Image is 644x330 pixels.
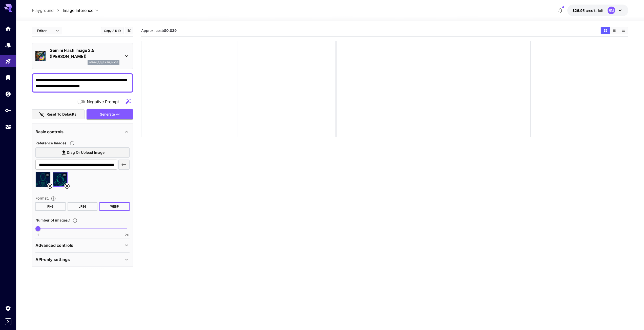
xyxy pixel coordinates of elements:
p: gemini_2_5_flash_image [89,61,118,64]
label: Drag or upload image [35,147,130,158]
p: Advanced controls [35,242,73,248]
div: Playground [5,58,11,64]
button: Copy AIR ID [101,27,124,34]
span: Negative Prompt [87,99,119,105]
button: Expand sidebar [5,318,11,325]
div: RM [608,7,615,14]
div: Library [5,74,11,81]
span: Image Inference [63,7,93,13]
p: API-only settings [35,256,70,262]
div: Models [5,42,11,48]
p: Basic controls [35,129,64,135]
button: Generate [87,109,133,120]
p: Gemini Flash Image 2.5 ([PERSON_NAME]) [50,47,119,59]
button: Reset to defaults [32,109,85,120]
button: $26.95362RM [567,5,628,16]
button: Show media in video view [610,27,619,34]
nav: breadcrumb [32,7,63,13]
span: Format : [35,196,49,200]
div: Show media in grid viewShow media in video viewShow media in list view [600,27,628,34]
div: Advanced controls [35,239,130,251]
div: API Keys [5,107,11,114]
button: Add to library [127,28,131,34]
a: Playground [32,7,54,13]
span: Approx. cost: [141,28,177,33]
button: Upload a reference image to guide the result. This is needed for Image-to-Image or Inpainting. Su... [68,141,77,146]
span: Reference Images : [35,141,68,145]
b: $0.039 [164,28,177,33]
button: WEBP [99,202,130,211]
button: PNG [35,202,66,211]
div: API-only settings [35,253,130,266]
button: JPEG [68,202,98,211]
span: Generate [100,111,115,118]
span: credits left [586,8,604,13]
div: Basic controls [35,126,130,138]
span: 20 [125,232,129,237]
div: Settings [5,305,11,311]
div: Home [5,25,11,32]
span: $26.95 [572,8,586,13]
div: Wallet [5,91,11,97]
div: $26.95362 [572,8,604,13]
span: 1 [37,232,39,237]
button: Show media in list view [619,27,628,34]
span: Drag or upload image [67,149,105,156]
button: Specify how many images to generate in a single request. Each image generation will be charged se... [70,218,79,223]
span: Number of images : 1 [35,218,70,222]
span: Editor [37,28,53,33]
button: Show media in grid view [601,27,610,34]
div: Usage [5,124,11,130]
div: Gemini Flash Image 2.5 ([PERSON_NAME])gemini_2_5_flash_image [35,45,130,67]
button: Choose the file format for the output image. [49,196,58,201]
